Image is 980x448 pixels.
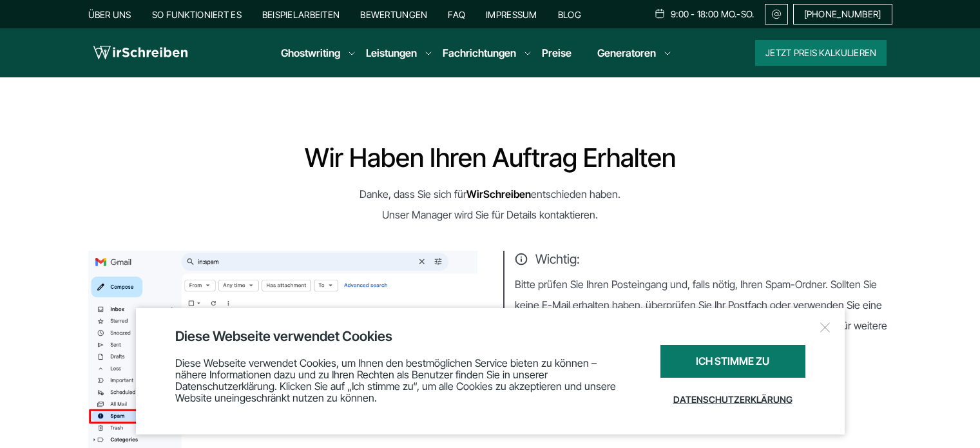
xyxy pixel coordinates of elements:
div: Diese Webseite verwendet Cookies [175,327,805,345]
a: Beispielarbeiten [262,9,340,20]
a: Preise [542,46,572,59]
span: Wichtig: [515,251,892,268]
a: So funktioniert es [152,9,242,20]
span: 9:00 - 18:00 Mo.-So. [671,9,754,19]
img: Schedule [654,8,666,19]
strong: WirSchreiben [466,188,531,200]
p: Unser Manager wird Sie für Details kontaktieren. [88,204,892,225]
a: Fachrichtungen [443,45,516,61]
span: [PHONE_NUMBER] [804,9,881,19]
a: Generatoren [597,45,656,61]
a: Bewertungen [360,9,427,20]
img: Email [771,9,782,19]
a: [PHONE_NUMBER] [793,4,892,24]
img: logo wirschreiben [93,43,187,63]
a: Ghostwriting [281,45,340,61]
h1: Wir haben Ihren Auftrag erhalten [88,145,892,171]
a: Impressum [486,9,537,20]
p: Bitte prüfen Sie Ihren Posteingang und, falls nötig, Ihren Spam-Ordner. Sollten Sie keine E-Mail ... [515,274,892,356]
p: Danke, dass Sie sich für entschieden haben. [88,184,892,204]
a: FAQ [448,9,465,20]
a: Blog [558,9,581,20]
a: Leistungen [366,45,417,61]
a: Datenschutzerklärung [660,384,805,415]
div: Ich stimme zu [660,345,805,378]
button: Jetzt Preis kalkulieren [755,40,887,66]
a: Über uns [88,9,131,20]
div: Diese Webseite verwendet Cookies, um Ihnen den bestmöglichen Service bieten zu können – nähere In... [175,345,628,415]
